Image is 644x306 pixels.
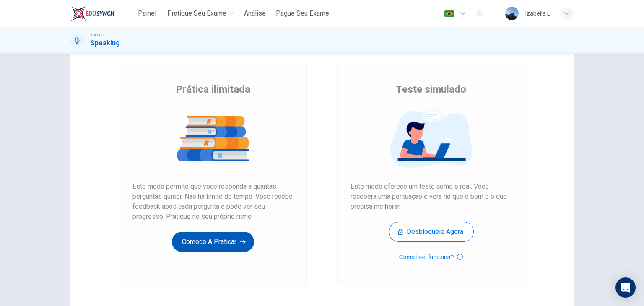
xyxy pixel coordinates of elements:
[444,10,454,17] img: pt
[273,6,332,21] button: Pague Seu Exame
[525,8,550,18] div: Izabella L
[351,182,512,212] span: Este modo oferece um teste como o real. Você receberá uma pontuação e verá no que é bom e o que p...
[138,8,156,18] span: Painel
[241,6,269,21] button: Análise
[134,6,161,21] button: Painel
[505,7,519,20] img: Profile picture
[276,8,329,18] span: Pague Seu Exame
[389,222,474,242] button: Desbloqueie agora
[396,83,466,96] span: Teste simulado
[91,32,104,38] span: TOEFL®
[244,8,266,18] span: Análise
[91,38,120,48] h1: Speaking
[176,83,250,96] span: Prática ilimitada
[70,5,134,22] a: EduSynch logo
[167,8,226,18] span: Pratique seu exame
[399,252,463,262] button: Como isso funciona?
[132,182,293,222] span: Este modo permite que você responda a quantas perguntas quiser. Não há limite de tempo. Você rece...
[164,6,237,21] button: Pratique seu exame
[615,277,636,298] div: Open Intercom Messenger
[70,5,114,22] img: EduSynch logo
[172,232,254,252] button: Comece a praticar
